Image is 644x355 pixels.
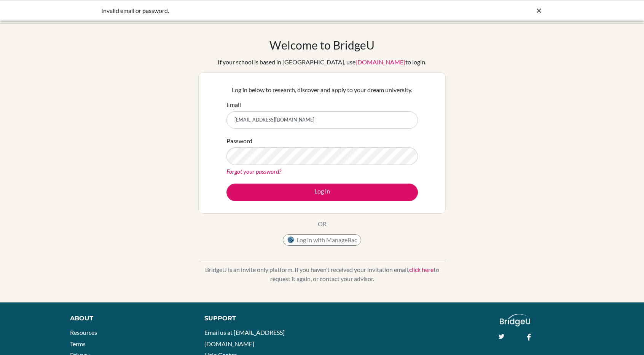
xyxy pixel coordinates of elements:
[226,136,252,146] label: Password
[198,265,446,283] p: BridgeU is an invite only platform. If you haven’t received your invitation email, to request it ...
[226,85,418,94] p: Log in below to research, discover and apply to your dream university.
[226,100,241,109] label: Email
[355,58,405,66] a: [DOMAIN_NAME]
[500,314,531,326] img: logo_white@2x-f4f0deed5e89b7ecb1c2cc34c3e3d731f90f0f143d5ea2071677605dd97b5244.png
[204,314,314,323] div: Support
[70,314,188,323] div: About
[318,219,327,229] p: OR
[218,58,426,67] div: If your school is based in [GEOGRAPHIC_DATA], use to login.
[70,340,86,347] a: Terms
[409,266,434,273] a: click here
[226,168,281,175] a: Forgot your password?
[283,234,361,246] button: Log in with ManageBac
[269,38,375,52] h1: Welcome to BridgeU
[204,329,285,347] a: Email us at [EMAIL_ADDRESS][DOMAIN_NAME]
[101,6,429,15] div: Invalid email or password.
[70,329,97,336] a: Resources
[226,184,418,201] button: Log in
